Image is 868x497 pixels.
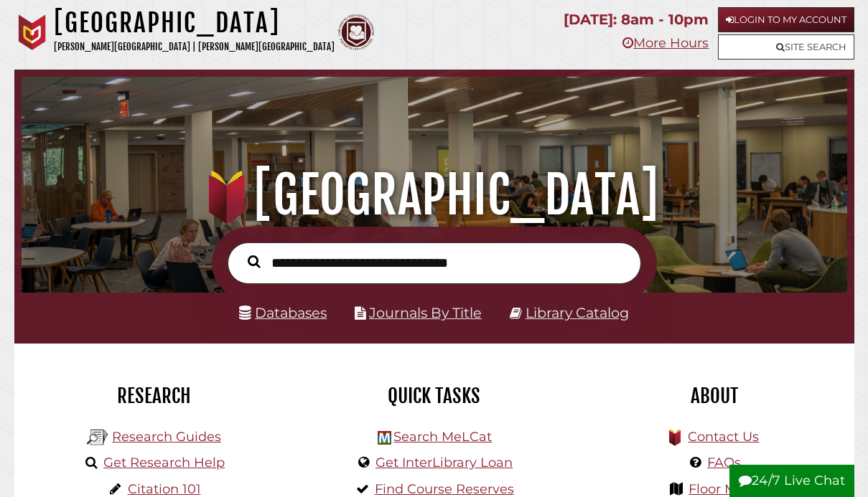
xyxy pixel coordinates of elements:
h2: About [585,384,844,408]
a: Citation 101 [128,481,201,497]
a: Databases [239,304,327,321]
a: Find Course Reserves [375,481,514,497]
i: Search [248,255,261,268]
a: Contact Us [688,429,759,445]
a: More Hours [622,35,709,51]
a: Get InterLibrary Loan [375,455,513,470]
a: Journals By Title [369,304,482,321]
a: Login to My Account [718,7,854,32]
img: Calvin University [14,14,50,50]
a: Library Catalog [526,304,629,321]
h1: [GEOGRAPHIC_DATA] [34,164,834,227]
button: Search [241,252,268,272]
a: Site Search [718,34,854,60]
h2: Quick Tasks [305,384,564,408]
h1: [GEOGRAPHIC_DATA] [54,7,335,39]
a: Search MeLCat [393,429,492,445]
img: Hekman Library Logo [378,431,391,445]
p: [PERSON_NAME][GEOGRAPHIC_DATA] | [PERSON_NAME][GEOGRAPHIC_DATA] [54,39,335,55]
p: [DATE]: 8am - 10pm [564,7,709,32]
a: Get Research Help [103,455,225,470]
img: Calvin Theological Seminary [338,14,374,50]
a: Research Guides [112,429,221,445]
h2: Research [25,384,284,408]
img: Hekman Library Logo [87,427,108,448]
a: Floor Maps [689,481,760,497]
a: FAQs [707,455,741,470]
